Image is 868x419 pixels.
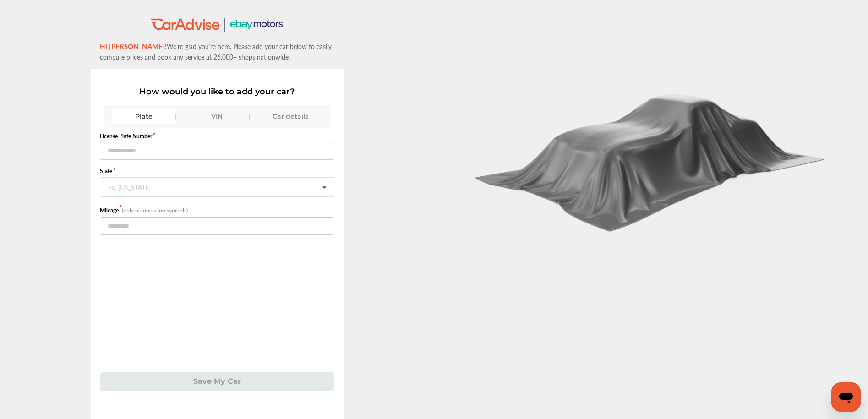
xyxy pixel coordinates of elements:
[258,109,322,124] div: Car details
[100,132,334,140] label: License Plate Number
[185,109,249,124] div: VIN
[100,42,332,61] span: We’re glad you’re here. Please add your car below to easily compare prices and book any service a...
[100,167,334,175] label: State
[100,207,122,214] label: Mileage
[468,84,834,232] img: carCoverBlack.2823a3dccd746e18b3f8.png
[100,87,334,97] p: How would you like to add your car?
[100,41,167,51] span: Hi [PERSON_NAME]!
[122,207,188,214] small: (only numbers, no symbols)
[831,382,861,412] iframe: Button to launch messaging window
[112,109,176,124] div: Plate
[108,184,151,189] div: Ex. [US_STATE]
